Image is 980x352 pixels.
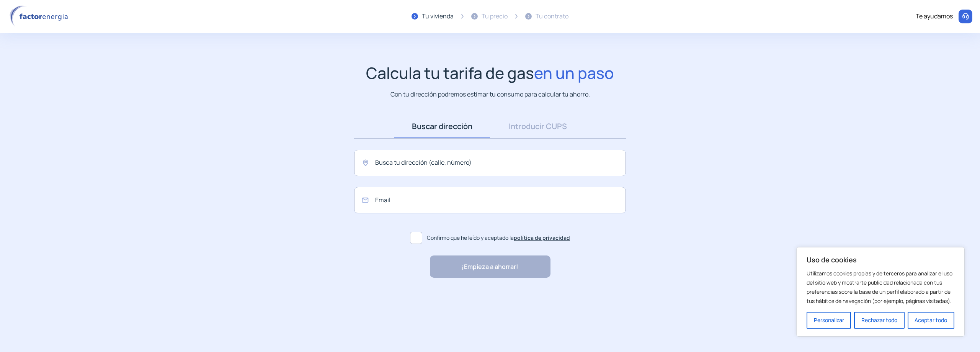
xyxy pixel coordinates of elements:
img: llamar [962,13,969,20]
img: logo factor [8,5,73,28]
div: Uso de cookies [796,247,965,337]
div: Te ayudamos [916,11,953,21]
a: política de privacidad [514,234,570,241]
span: Confirmo que he leído y aceptado la [427,234,570,242]
button: Rechazar todo [854,312,904,329]
h1: Calcula tu tarifa de gas [366,64,614,82]
button: Personalizar [807,312,851,329]
p: Con tu dirección podremos estimar tu consumo para calcular tu ahorro. [390,90,590,99]
div: Tu contrato [536,11,568,21]
a: Buscar dirección [394,115,490,138]
div: Tu vivienda [422,11,454,21]
button: Aceptar todo [908,312,954,329]
span: en un paso [534,62,614,83]
p: Utilizamos cookies propias y de terceros para analizar el uso del sitio web y mostrarte publicida... [807,269,954,306]
a: Introducir CUPS [490,115,586,138]
div: Tu precio [482,11,508,21]
p: Uso de cookies [807,255,954,264]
